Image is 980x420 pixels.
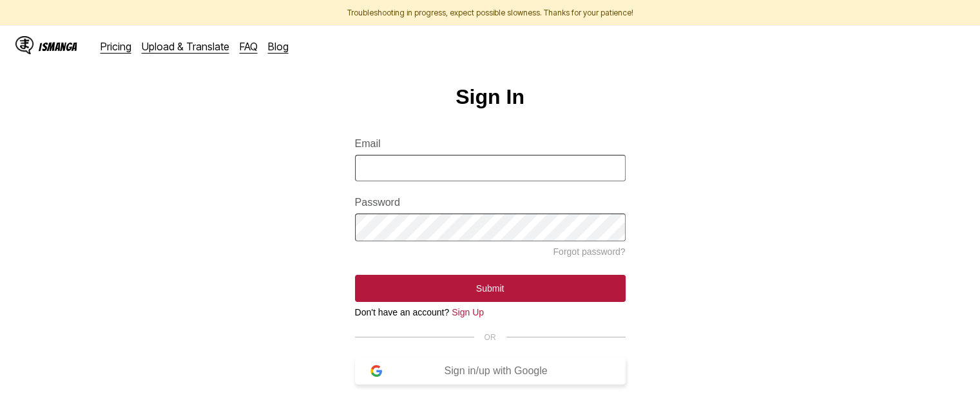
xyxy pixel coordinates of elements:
[15,36,101,57] a: IsManga LogoIsManga
[240,40,258,53] a: FAQ
[142,40,229,53] a: Upload & Translate
[355,333,626,342] div: OR
[456,85,524,109] h1: Sign In
[355,357,626,385] button: Sign in/up with Google
[382,365,610,377] div: Sign in/up with Google
[553,246,625,257] a: Forgot password?
[355,138,626,150] label: Email
[355,197,626,208] label: Password
[355,275,626,302] button: Submit
[39,41,77,53] div: IsManga
[268,40,289,53] a: Blog
[15,36,34,54] img: IsManga Logo
[347,8,633,17] span: Troubleshooting in progress, expect possible slowness. Thanks for your patience!
[370,365,382,377] img: google-logo
[452,307,484,317] a: Sign Up
[101,40,131,53] a: Pricing
[355,307,626,317] div: Don't have an account?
